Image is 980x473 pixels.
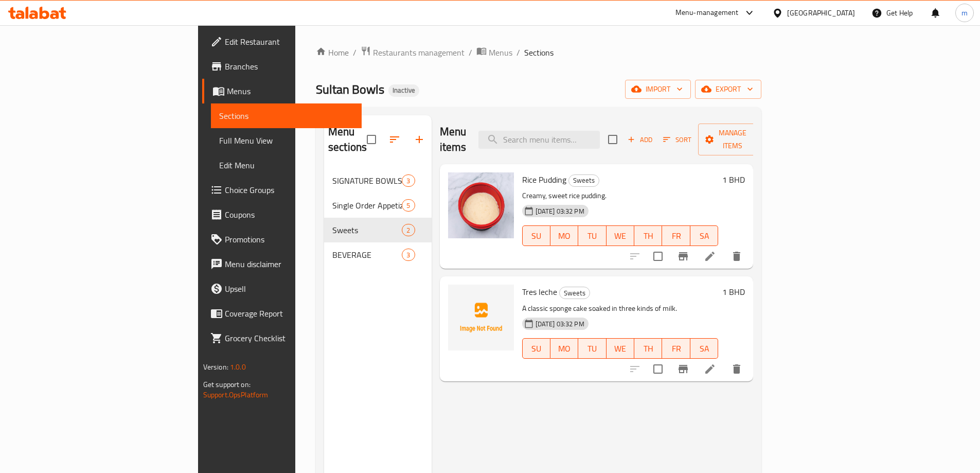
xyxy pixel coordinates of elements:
a: Menus [476,46,512,59]
span: Full Menu View [219,134,353,147]
div: SIGNATURE BOWLS3 [324,168,432,193]
span: Coverage Report [225,307,353,320]
a: Promotions [202,227,362,252]
span: TH [638,229,658,243]
span: Branches [225,60,353,73]
span: Manage items [706,127,759,152]
a: Choice Groups [202,178,362,202]
button: MO [550,225,578,246]
button: import [625,80,691,99]
a: Sections [211,103,362,128]
span: TU [582,341,602,356]
span: WE [611,229,630,243]
span: Sort [663,134,691,146]
a: Upsell [202,276,362,301]
a: Grocery Checklist [202,326,362,351]
span: BEVERAGE [332,249,402,261]
button: Add section [407,127,432,152]
span: Coupons [225,208,353,221]
span: SU [527,229,546,243]
span: Single Order Appetizers [332,199,402,212]
a: Branches [202,54,362,79]
button: delete [724,357,749,381]
nav: Menu sections [324,164,432,271]
a: Restaurants management [361,46,465,59]
span: Sections [219,110,353,122]
img: Rice Pudding [448,172,514,238]
nav: breadcrumb [316,46,761,59]
span: Select to update [647,358,669,380]
p: A classic sponge cake soaked in three kinds of milk. [522,302,719,315]
a: Coverage Report [202,301,362,326]
span: Inactive [388,86,419,95]
a: Full Menu View [211,128,362,153]
span: Select section [602,129,623,150]
span: 1.0.0 [230,360,246,374]
button: Branch-specific-item [671,357,696,381]
img: Tres leche [448,285,514,351]
span: MO [555,229,574,243]
button: Add [623,132,656,148]
div: Menu-management [675,7,739,19]
span: [DATE] 03:32 PM [531,206,589,216]
span: FR [666,341,686,356]
span: import [633,83,683,96]
div: Sweets [568,174,599,187]
a: Edit menu item [704,250,716,262]
span: SA [694,341,714,356]
button: FR [662,225,690,246]
span: Get support on: [203,378,251,391]
span: Restaurants management [373,46,465,59]
p: Creamy, sweet rice pudding. [522,189,719,202]
span: 2 [402,225,414,235]
span: TU [582,229,602,243]
span: Edit Restaurant [225,36,353,48]
a: Edit Menu [211,153,362,178]
a: Coupons [202,202,362,227]
div: items [402,174,415,187]
button: WE [607,225,634,246]
span: Tres leche [522,284,557,300]
a: Support.OpsPlatform [203,388,269,401]
h6: 1 BHD [722,285,745,299]
a: Menus [202,79,362,103]
button: delete [724,244,749,269]
button: Branch-specific-item [671,244,696,269]
span: Rice Pudding [522,172,566,187]
button: Sort [661,132,694,148]
button: FR [662,338,690,359]
span: Add [626,134,654,146]
div: items [402,249,415,261]
span: Sweets [332,224,402,236]
span: FR [666,229,686,243]
button: TH [634,338,662,359]
a: Edit Restaurant [202,29,362,54]
div: Sweets2 [324,218,432,242]
span: SU [527,341,546,356]
span: TH [638,341,658,356]
input: search [478,131,600,149]
li: / [469,46,472,59]
span: 3 [402,176,414,186]
button: TU [578,338,606,359]
button: export [695,80,761,99]
button: SU [522,225,550,246]
button: WE [607,338,634,359]
div: Inactive [388,84,419,97]
h6: 1 BHD [722,172,745,187]
div: Sweets [559,287,590,299]
span: export [703,83,753,96]
span: Grocery Checklist [225,332,353,344]
span: SIGNATURE BOWLS [332,174,402,187]
div: Single Order Appetizers5 [324,193,432,218]
button: TU [578,225,606,246]
li: / [516,46,520,59]
button: MO [550,338,578,359]
span: Sections [524,46,554,59]
span: Upsell [225,283,353,295]
div: items [402,199,415,212]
